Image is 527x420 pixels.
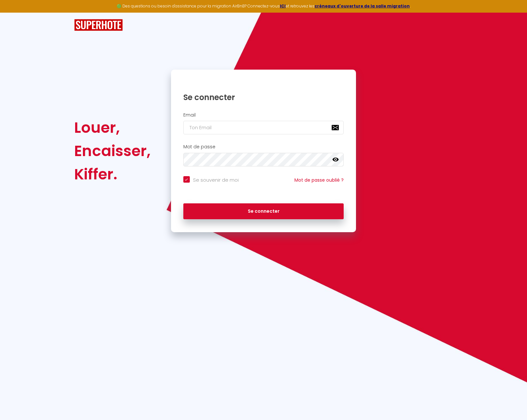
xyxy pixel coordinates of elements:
[183,112,344,118] h2: Email
[183,144,344,150] h2: Mot de passe
[183,203,344,220] button: Se connecter
[315,3,410,9] a: créneaux d'ouverture de la salle migration
[74,139,151,163] div: Encaisser,
[74,163,151,186] div: Kiffer.
[294,177,344,183] a: Mot de passe oublié ?
[183,121,344,134] input: Ton Email
[74,116,151,139] div: Louer,
[183,92,344,102] h1: Se connecter
[74,19,123,31] img: SuperHote logo
[280,3,286,9] a: ICI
